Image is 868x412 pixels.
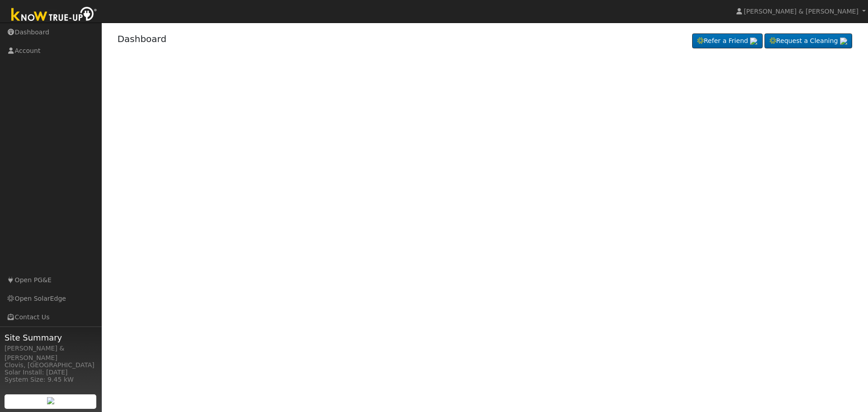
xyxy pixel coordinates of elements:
img: retrieve [750,38,757,45]
a: Dashboard [118,33,167,44]
div: System Size: 9.45 kW [5,375,97,384]
span: [PERSON_NAME] & [PERSON_NAME] [744,8,859,15]
div: Clovis, [GEOGRAPHIC_DATA] [5,360,97,370]
div: Solar Install: [DATE] [5,368,97,377]
div: [PERSON_NAME] & [PERSON_NAME] [5,344,97,363]
img: Know True-Up [7,5,102,25]
a: Request a Cleaning [764,33,852,49]
img: retrieve [47,397,54,404]
a: Refer a Friend [692,33,763,49]
span: Site Summary [5,331,97,344]
img: retrieve [840,38,847,45]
